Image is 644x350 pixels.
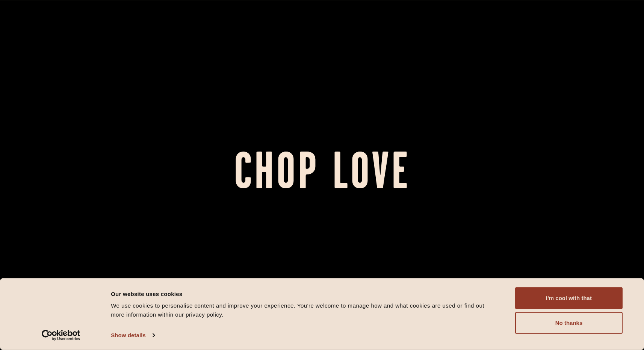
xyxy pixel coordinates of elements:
[111,301,498,319] div: We use cookies to personalise content and improve your experience. You're welcome to manage how a...
[515,287,623,309] button: I'm cool with that
[111,330,154,341] a: Show details
[515,312,623,334] button: No thanks
[111,289,498,298] div: Our website uses cookies
[28,330,94,341] a: Usercentrics Cookiebot - opens in a new window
